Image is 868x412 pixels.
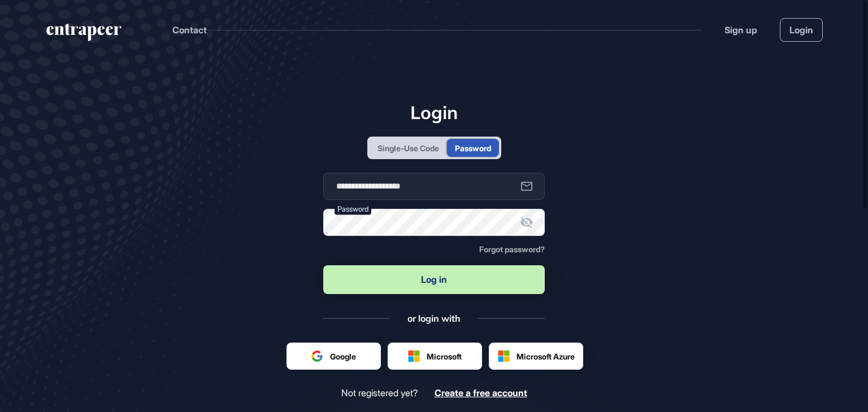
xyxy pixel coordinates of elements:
[479,245,545,254] a: Forgot password?
[323,265,545,294] button: Log in
[323,102,545,123] h1: Login
[335,203,371,215] label: Password
[45,24,123,45] a: entrapeer-logo
[479,244,545,254] span: Forgot password?
[172,23,207,37] button: Contact
[407,312,461,325] div: or login with
[780,18,823,42] a: Login
[341,388,418,398] span: Not registered yet?
[377,142,439,154] div: Single-Use Code
[435,388,527,398] a: Create a free account
[724,23,757,37] a: Sign up
[455,142,491,154] div: Password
